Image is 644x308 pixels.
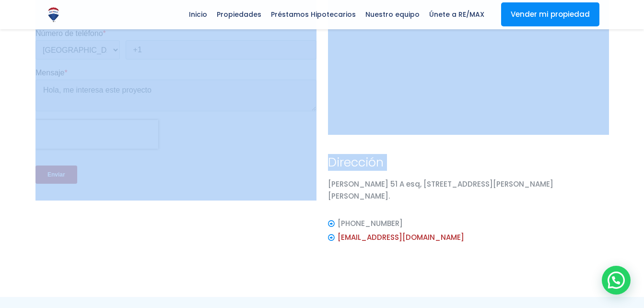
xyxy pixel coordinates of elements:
[184,7,212,22] span: Inicio
[501,2,599,26] a: Vender mi propiedad
[338,217,403,229] span: [PHONE_NUMBER]
[266,7,361,22] span: Préstamos Hipotecarios
[45,6,62,23] img: Logo de REMAX
[338,232,464,242] a: [EMAIL_ADDRESS][DOMAIN_NAME]
[361,7,424,22] span: Nuestro equipo
[328,154,609,171] h3: Dirección
[212,7,266,22] span: Propiedades
[424,7,489,22] span: Únete a RE/MAX
[328,178,609,202] p: [PERSON_NAME] 51 A esq, [STREET_ADDRESS][PERSON_NAME][PERSON_NAME].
